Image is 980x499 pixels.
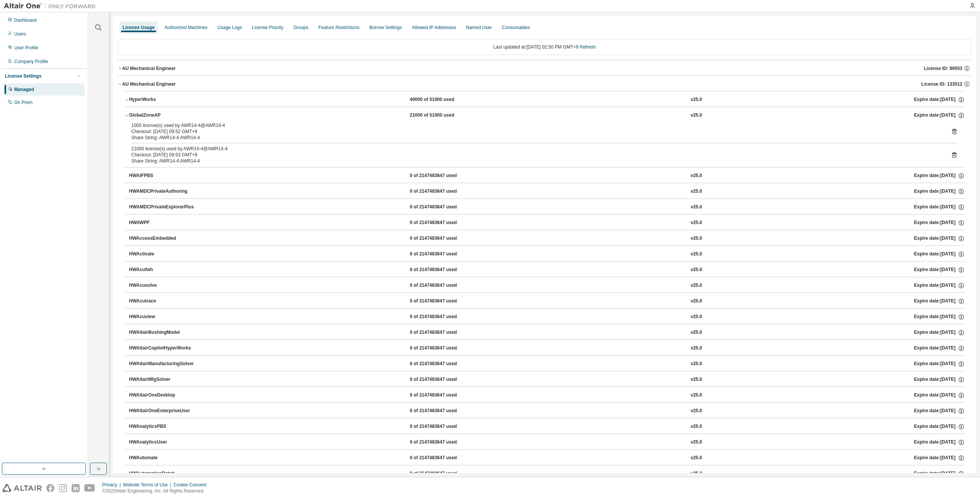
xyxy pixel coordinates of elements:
div: HWAMDCPrivateAuthoring [129,188,198,195]
div: HWAutomate [129,455,198,462]
button: HWAltairBushingModel0 of 2147483647 usedv25.0Expire date:[DATE] [129,324,965,341]
button: HWAMDCPrivateAuthoring0 of 2147483647 usedv25.0Expire date:[DATE] [129,183,965,200]
div: License Usage [122,24,155,31]
img: linkedin.svg [72,484,80,492]
button: HWAcutrace0 of 2147483647 usedv25.0Expire date:[DATE] [129,293,965,310]
div: 21000 license(s) used by AWR14-4@AWR14-4 [131,146,939,152]
div: Share String: AWR14-4:AWR14-4 [131,158,939,164]
img: Altair One [4,2,100,10]
div: HWActivate [129,251,198,258]
div: Allowed IP Addresses [412,24,456,31]
div: 0 of 2147483647 used [410,314,479,320]
img: youtube.svg [84,484,95,492]
img: altair_logo.svg [2,484,42,492]
div: Expire date: [DATE] [914,112,965,119]
div: Expire date: [DATE] [914,314,964,320]
div: 0 of 2147483647 used [410,298,479,305]
div: HWAutomationBatch [129,470,198,477]
div: GlobalZoneAP [129,112,198,119]
div: v25.0 [691,361,702,367]
div: Cookie Consent [173,482,211,488]
div: HyperWorks [129,96,198,103]
div: HWAltairManufacturingSolver [129,361,198,367]
button: HWAcuview0 of 2147483647 usedv25.0Expire date:[DATE] [129,309,965,325]
button: HWAltairCopilotHyperWorks0 of 2147483647 usedv25.0Expire date:[DATE] [129,340,965,357]
div: Expire date: [DATE] [914,172,964,179]
button: HWAMDCPrivateExplorerPlus0 of 2147483647 usedv25.0Expire date:[DATE] [129,199,965,216]
div: Expire date: [DATE] [914,439,964,446]
div: Checkout: [DATE] 09:53 GMT+9 [131,152,939,158]
button: HWAnalyticsPBS0 of 2147483647 usedv25.0Expire date:[DATE] [129,418,965,435]
div: Groups [293,24,308,31]
div: Usage Logs [217,24,242,31]
button: HWAcufwh0 of 2147483647 usedv25.0Expire date:[DATE] [129,262,965,278]
div: HWAcusolve [129,282,198,289]
div: v25.0 [691,96,702,103]
div: Feature Restrictions [318,24,359,31]
img: instagram.svg [59,484,67,492]
div: v25.0 [691,470,702,477]
div: Expire date: [DATE] [914,282,964,289]
div: HWAcufwh [129,267,198,273]
div: v25.0 [691,282,702,289]
button: HWAltairMfgSolver0 of 2147483647 usedv25.0Expire date:[DATE] [129,371,965,388]
div: Share String: AWR14-4:AWR14-4 [131,135,939,141]
div: 0 of 2147483647 used [410,329,479,336]
div: Expire date: [DATE] [914,376,964,383]
button: HWAcusolve0 of 2147483647 usedv25.0Expire date:[DATE] [129,277,965,294]
div: v25.0 [691,314,702,320]
div: v25.0 [691,423,702,430]
button: HWAutomationBatch0 of 2147483647 usedv25.0Expire date:[DATE] [129,465,965,482]
a: Refresh [580,44,596,50]
div: 0 of 2147483647 used [410,392,479,399]
div: Checkout: [DATE] 09:52 GMT+9 [131,128,939,135]
div: v25.0 [691,267,702,273]
div: HWAcutrace [129,298,198,305]
button: AU Mechanical EngineerLicense ID: 133512 [118,76,972,93]
div: Dashboard [14,17,37,23]
div: v25.0 [691,219,702,226]
div: 0 of 2147483647 used [410,235,479,242]
div: HWAnalyticsUser [129,439,198,446]
p: © 2025 Altair Engineering, Inc. All Rights Reserved. [102,488,211,494]
div: 0 of 2147483647 used [410,204,479,211]
div: 0 of 2147483647 used [410,219,479,226]
div: HWAccessEmbedded [129,235,198,242]
div: 21000 of 51000 used [410,112,479,119]
div: Borrow Settings [369,24,402,31]
button: HWAutomate0 of 2147483647 usedv25.0Expire date:[DATE] [129,450,965,466]
div: Last updated at: [DATE] 02:50 PM GMT+9 [118,39,972,55]
div: User Profile [14,45,38,51]
div: On Prem [14,99,33,106]
div: v25.0 [691,251,702,258]
div: v25.0 [691,235,702,242]
div: Expire date: [DATE] [914,470,964,477]
button: AU Mechanical EngineerLicense ID: 99553 [118,60,972,77]
div: Expire date: [DATE] [914,392,964,399]
span: License ID: 133512 [921,81,962,87]
div: Expire date: [DATE] [914,361,964,367]
div: v25.0 [691,345,702,352]
span: License ID: 99553 [924,65,962,72]
div: Expire date: [DATE] [914,345,964,352]
div: License Settings [5,73,41,79]
button: HWAnalyticsUser0 of 2147483647 usedv25.0Expire date:[DATE] [129,434,965,451]
button: HWAltairOneDesktop0 of 2147483647 usedv25.0Expire date:[DATE] [129,387,965,404]
div: Expire date: [DATE] [914,267,964,273]
div: Expire date: [DATE] [914,298,964,305]
div: License Priority [252,24,283,31]
div: AU Mechanical Engineer [122,81,176,87]
div: HWAnalyticsPBS [129,423,198,430]
div: Expire date: [DATE] [914,204,964,211]
div: v25.0 [691,329,702,336]
div: v25.0 [691,439,702,446]
button: GlobalZoneAP21000 of 51000 usedv25.0Expire date:[DATE] [124,107,965,124]
div: 0 of 2147483647 used [410,455,479,462]
div: Privacy [102,482,123,488]
div: 0 of 2147483647 used [410,345,479,352]
div: Expire date: [DATE] [914,455,964,462]
div: HWAltairOneDesktop [129,392,198,399]
div: Company Profile [14,59,48,65]
div: v25.0 [691,408,702,414]
div: 0 of 2147483647 used [410,470,479,477]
